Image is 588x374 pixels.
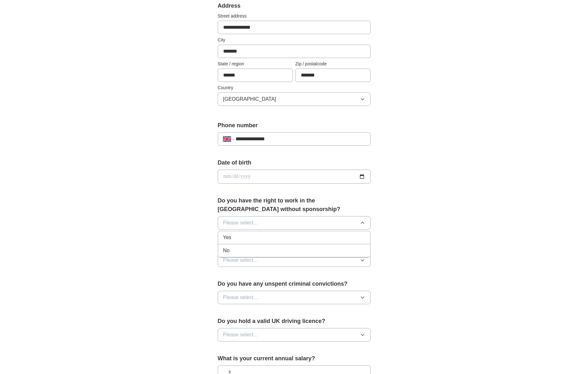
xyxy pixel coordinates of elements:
[218,216,371,230] button: Please select...
[218,158,371,167] label: Date of birth
[223,219,258,227] span: Please select...
[295,61,371,67] label: Zip / postalcode
[218,280,371,288] label: Do you have any unspent criminal convictions?
[218,196,371,214] label: Do you have the right to work in the [GEOGRAPHIC_DATA] without sponsorship?
[218,354,371,363] label: What is your current annual salary?
[218,2,371,10] div: Address
[218,37,371,43] label: City
[218,291,371,304] button: Please select...
[218,121,371,130] label: Phone number
[218,61,293,67] label: State / region
[218,13,371,19] label: Street address
[223,331,258,339] span: Please select...
[223,256,258,264] span: Please select...
[223,294,258,301] span: Please select...
[218,328,371,341] button: Please select...
[218,92,371,106] button: [GEOGRAPHIC_DATA]
[218,317,371,326] label: Do you hold a valid UK driving licence?
[223,95,276,103] span: [GEOGRAPHIC_DATA]
[223,234,231,241] span: Yes
[223,247,230,254] span: No
[218,84,371,91] label: Country
[218,253,371,267] button: Please select...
